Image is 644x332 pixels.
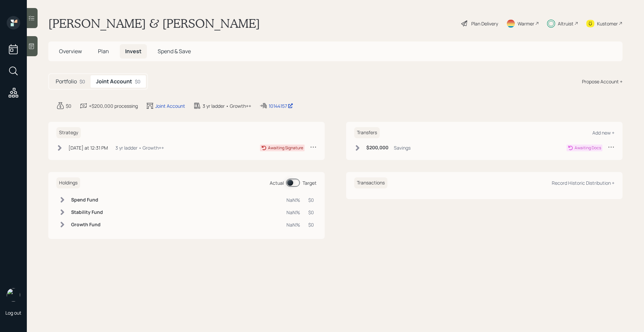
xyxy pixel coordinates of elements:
div: Awaiting Signature [268,145,303,151]
div: Propose Account + [582,78,623,85]
h6: Stability Fund [71,210,103,215]
h5: Portfolio [56,78,77,85]
h1: [PERSON_NAME] & [PERSON_NAME] [48,16,260,31]
h5: Joint Account [96,78,132,85]
h6: Transactions [354,177,387,188]
div: NaN% [286,221,300,228]
h6: $200,000 [366,145,388,151]
div: Joint Account [155,102,185,109]
h6: Growth Fund [71,222,103,228]
div: Altruist [558,20,574,27]
div: Awaiting Docs [575,145,601,151]
div: [DATE] at 12:31 PM [68,144,108,151]
div: $0 [308,196,314,203]
h6: Transfers [354,127,380,138]
div: $0 [135,78,141,85]
img: michael-russo-headshot.png [7,288,20,302]
div: 3 yr ladder • Growth++ [203,102,251,109]
div: Warmer [518,20,534,27]
span: Spend & Save [158,48,191,55]
div: NaN% [286,196,300,203]
div: $0 [308,209,314,216]
div: Kustomer [597,20,618,27]
div: Record Historic Distribution + [552,180,614,186]
div: Log out [5,310,21,316]
div: 10144157 [269,102,293,109]
div: 3 yr ladder • Growth++ [115,144,164,151]
div: Plan Delivery [471,20,498,27]
h6: Spend Fund [71,197,103,203]
div: Actual [270,179,284,186]
div: Add new + [592,130,614,136]
div: Target [303,179,317,186]
div: +$200,000 processing [89,102,138,109]
h6: Holdings [56,177,80,188]
span: Invest [125,48,142,55]
div: NaN% [286,209,300,216]
div: $0 [79,78,85,85]
span: Plan [98,48,109,55]
span: Overview [59,48,82,55]
div: $0 [66,102,71,109]
div: $0 [308,221,314,228]
div: Savings [394,144,411,151]
h6: Strategy [56,127,81,138]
